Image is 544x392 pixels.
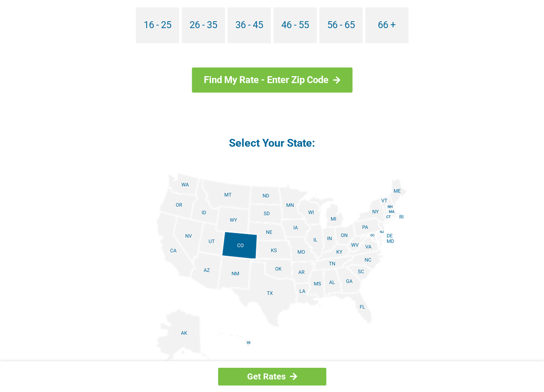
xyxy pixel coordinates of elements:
[137,173,407,368] img: states
[218,368,326,386] a: Get Rates
[319,7,363,43] a: 56 - 65
[192,67,352,93] a: Find My Rate - Enter Zip Code
[136,7,179,43] a: 16 - 25
[182,7,225,43] a: 26 - 35
[228,7,271,43] a: 36 - 45
[274,7,317,43] a: 46 - 55
[64,136,480,150] h4: Select Your State:
[365,7,409,43] a: 66 +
